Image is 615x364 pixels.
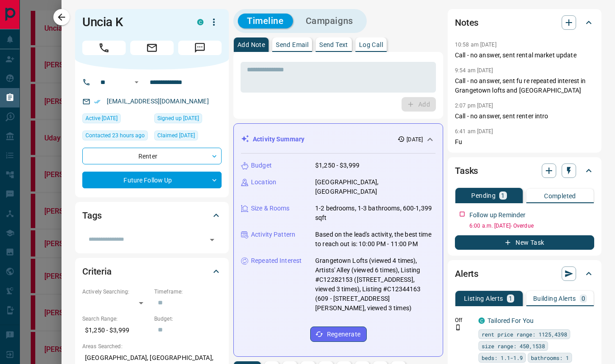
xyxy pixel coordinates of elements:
[319,42,348,48] p: Send Text
[469,222,594,230] p: 6:00 a.m. [DATE] - Overdue
[238,14,293,28] button: Timeline
[315,204,435,223] p: 1-2 bedrooms, 1-3 bathrooms, 600-1,399 sqft
[455,12,594,33] div: Notes
[455,316,473,324] p: Off
[455,112,594,121] p: Call - no answer, sent renter intro
[237,42,265,48] p: Add Note
[82,131,150,143] div: Tue Oct 14 2025
[315,256,435,313] p: Grangetown Lofts (viewed 4 times), Artists' Alley (viewed 6 times), Listing #C12282153 ([STREET_A...
[82,41,126,55] span: Call
[82,208,101,223] h2: Tags
[455,137,594,147] p: Fu
[251,230,295,239] p: Activity Pattern
[407,135,423,144] p: [DATE]
[154,131,222,143] div: Thu Oct 09 2025
[482,353,523,362] span: beds: 1.1-1.9
[487,317,534,324] a: Tailored For You
[130,41,174,55] span: Email
[82,342,222,350] p: Areas Searched:
[455,235,594,250] button: New Task
[85,114,118,123] span: Active [DATE]
[455,163,478,178] h2: Tasks
[82,172,222,188] div: Future Follow Up
[315,177,435,196] p: [GEOGRAPHIC_DATA], [GEOGRAPHIC_DATA]
[157,131,195,140] span: Claimed [DATE]
[455,42,497,48] p: 10:58 am [DATE]
[178,41,222,55] span: Message
[482,330,567,339] span: rent price range: 1125,4398
[154,113,222,126] div: Wed Oct 08 2025
[251,256,302,266] p: Repeated Interest
[82,205,222,226] div: Tags
[157,114,199,123] span: Signed up [DATE]
[82,264,112,279] h2: Criteria
[131,77,142,88] button: Open
[544,193,576,199] p: Completed
[251,204,290,213] p: Size & Rooms
[154,315,222,323] p: Budget:
[251,177,276,187] p: Location
[501,192,505,199] p: 1
[82,261,222,282] div: Criteria
[455,15,478,30] h2: Notes
[455,324,461,331] svg: Push Notification Only
[241,131,435,148] div: Activity Summary[DATE]
[455,103,493,109] p: 2:07 pm [DATE]
[455,160,594,182] div: Tasks
[297,14,362,28] button: Campaigns
[82,148,222,164] div: Renter
[455,128,493,135] p: 6:41 am [DATE]
[315,161,360,170] p: $1,250 - $3,999
[509,295,512,302] p: 1
[533,295,576,302] p: Building Alerts
[85,131,145,140] span: Contacted 23 hours ago
[197,19,203,25] div: condos.ca
[82,323,150,338] p: $1,250 - $3,999
[582,295,585,302] p: 0
[455,263,594,285] div: Alerts
[82,315,150,323] p: Search Range:
[276,42,308,48] p: Send Email
[315,230,435,249] p: Based on the lead's activity, the best time to reach out is: 10:00 PM - 11:00 PM
[253,135,304,144] p: Activity Summary
[455,266,478,281] h2: Alerts
[82,113,150,126] div: Fri Oct 10 2025
[464,295,503,302] p: Listing Alerts
[531,353,569,362] span: bathrooms: 1
[455,67,493,74] p: 9:54 am [DATE]
[82,288,150,296] p: Actively Searching:
[471,192,496,199] p: Pending
[478,317,485,324] div: condos.ca
[94,98,100,105] svg: Email Verified
[82,15,184,29] h1: Uncia K
[482,341,545,350] span: size range: 450,1538
[359,42,383,48] p: Log Call
[455,76,594,95] p: Call - no answer, sent fu re repeated interest in Grangetown lofts and [GEOGRAPHIC_DATA]
[107,98,209,105] a: [EMAIL_ADDRESS][DOMAIN_NAME]
[251,161,272,170] p: Budget
[455,51,594,60] p: Call - no answer, sent rental market update
[154,288,222,296] p: Timeframe:
[206,233,218,246] button: Open
[310,327,367,342] button: Regenerate
[469,210,525,220] p: Follow up Reminder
